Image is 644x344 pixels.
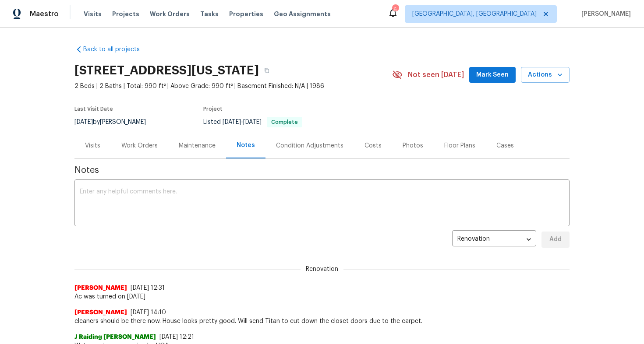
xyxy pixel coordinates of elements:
[237,141,255,150] div: Notes
[203,119,302,125] span: Listed
[476,70,509,81] span: Mark Seen
[392,5,398,14] div: 6
[412,10,537,18] span: [GEOGRAPHIC_DATA], [GEOGRAPHIC_DATA]
[223,119,241,125] span: [DATE]
[74,45,159,54] a: Back to all projects
[74,66,259,75] h2: [STREET_ADDRESS][US_STATE]
[243,119,262,125] span: [DATE]
[274,10,331,18] span: Geo Assignments
[131,285,165,291] span: [DATE] 12:31
[259,63,275,78] button: Copy Address
[403,141,423,150] div: Photos
[408,70,464,79] span: Not seen [DATE]
[74,82,392,91] span: 2 Beds | 2 Baths | Total: 990 ft² | Above Grade: 990 ft² | Basement Finished: N/A | 1986
[223,119,262,125] span: -
[301,265,343,274] span: Renovation
[229,10,263,18] span: Properties
[74,308,127,317] span: [PERSON_NAME]
[469,67,516,83] button: Mark Seen
[74,333,156,341] span: J Raiding [PERSON_NAME]
[85,141,100,150] div: Visits
[179,141,216,150] div: Maintenance
[131,309,166,316] span: [DATE] 14:10
[276,141,343,150] div: Condition Adjustments
[74,119,93,125] span: [DATE]
[84,10,102,18] span: Visits
[74,284,127,292] span: [PERSON_NAME]
[30,10,59,18] span: Maestro
[203,106,223,112] span: Project
[150,10,190,18] span: Work Orders
[364,141,382,150] div: Costs
[112,10,139,18] span: Projects
[74,317,570,326] span: cleaners should be there now. House looks pretty good. Will send Titan to cut down the closet doo...
[268,119,301,125] span: Complete
[578,10,631,18] span: [PERSON_NAME]
[521,67,570,83] button: Actions
[74,106,113,112] span: Last Visit Date
[496,141,514,150] div: Cases
[74,292,570,301] span: Ac was turned on [DATE]
[528,70,563,81] span: Actions
[200,11,219,17] span: Tasks
[74,117,156,127] div: by [PERSON_NAME]
[74,166,570,175] span: Notes
[121,141,158,150] div: Work Orders
[444,141,475,150] div: Floor Plans
[452,229,536,250] div: Renovation
[159,334,194,340] span: [DATE] 12:21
